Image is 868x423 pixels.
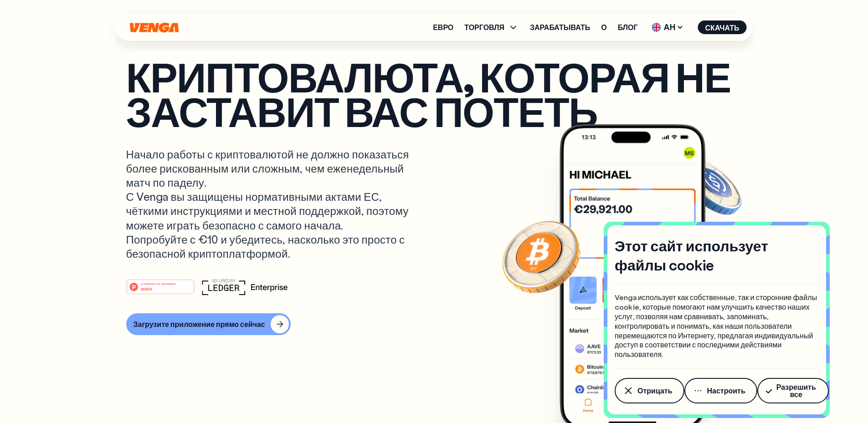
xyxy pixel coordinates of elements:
font: Криптовалюта, которая не заставит вас потеть [126,50,731,138]
font: Скачать [705,23,740,32]
font: Зарабатывать [530,22,590,32]
button: Отрицать [615,378,684,403]
a: Блог [618,24,638,31]
font: Venga использует как собственные, так и сторонние файлы cookie, которые помогают нам улучшить кач... [615,292,817,359]
span: ТОРГОВЛЯ [464,22,519,33]
font: С Venga вы защищены нормативными актами ЕС, чёткими инструкциями и местной поддержкой, поэтому мо... [126,189,409,232]
span: АН [649,20,687,35]
button: Настроить [684,378,757,403]
font: О [601,22,606,32]
img: флаг-uk [652,23,661,32]
svg: Дом [129,22,180,33]
a: О [601,24,606,31]
a: #1 PRODUCT OF THE MONTHWeb3 [126,285,195,296]
a: Евро [433,24,453,31]
font: Загрузите приложение прямо сейчас [134,319,265,329]
font: Начало работы с криптовалютой не должно показаться более рискованным или сложным, чем еженедельны... [126,147,409,189]
tspan: #1 PRODUCT OF THE MONTH [141,283,175,285]
font: Блог [618,22,638,32]
button: Загрузите приложение прямо сейчас [126,313,291,335]
font: Настроить [707,386,745,395]
tspan: Web3 [140,286,152,291]
a: Загрузите приложение прямо сейчас [126,313,742,335]
a: Зарабатывать [530,24,590,31]
font: Попробуйте с €10 и убедитесь, насколько это просто с безопасной криптоплатформой. [126,232,405,260]
button: Скачать [698,20,747,34]
font: Отрицать [637,386,673,395]
font: Евро [433,22,453,32]
font: АН [664,21,676,32]
font: Этот сайт использует файлы cookie [615,236,768,274]
button: Разрешить все [757,378,829,403]
font: Разрешить все [776,382,816,399]
img: Биткойн [500,215,582,297]
img: монета USDC [678,154,744,219]
font: ТОРГОВЛЯ [464,22,504,32]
